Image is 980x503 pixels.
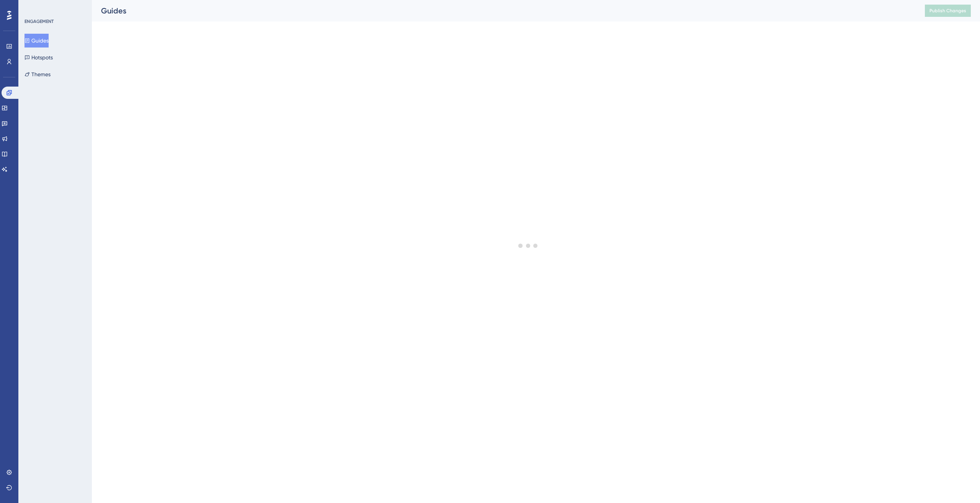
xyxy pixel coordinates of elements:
div: ENGAGEMENT [24,18,54,25]
span: Publish Changes [929,8,966,14]
button: Themes [24,67,51,81]
button: Guides [24,34,49,48]
button: Publish Changes [925,5,971,17]
button: Hotspots [24,51,53,64]
div: Guides [101,5,906,16]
